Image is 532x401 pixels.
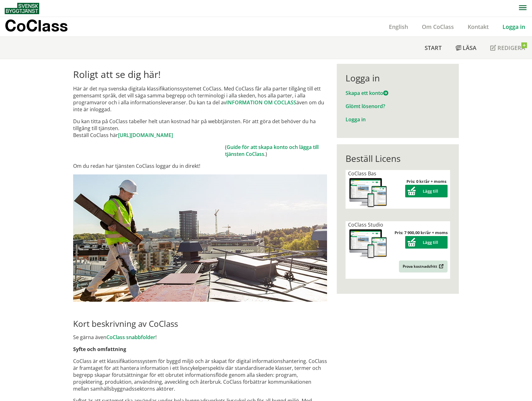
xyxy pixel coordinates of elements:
button: Lägg till [405,236,448,249]
strong: Pris: 0 kr/år + moms [406,179,446,184]
a: Lägg till [405,188,448,194]
img: coclass-license.jpg [348,228,388,260]
a: Glömt lösenord? [346,103,385,110]
a: Läsa [449,37,483,59]
td: ( .) [225,144,327,157]
img: Outbound.png [438,264,444,269]
a: Logga in [346,116,366,123]
p: Se gärna även ! [73,334,327,341]
p: CoClass är ett klassifikationssystem för byggd miljö och är skapat för digital informationshanter... [73,358,327,392]
a: Kontakt [461,23,496,30]
strong: Syfte och omfattning [73,346,126,353]
a: INFORMATION OM COCLASS [226,99,296,106]
img: coclass-license.jpg [348,177,388,209]
a: English [382,23,415,30]
a: CoClass snabbfolder [106,334,155,341]
a: Skapa ett konto [346,90,388,96]
p: Här är det nya svenska digitala klassifikationssystemet CoClass. Med CoClass får alla parter till... [73,85,327,113]
a: Prova kostnadsfritt [399,261,448,272]
div: Beställ Licens [346,153,450,164]
a: Logga in [496,23,532,30]
span: Start [425,44,442,52]
span: Läsa [463,44,476,52]
a: Om CoClass [415,23,461,30]
h1: Roligt att se dig här! [73,69,327,80]
h2: Kort beskrivning av CoClass [73,319,327,329]
p: Du kan titta på CoClass tabeller helt utan kostnad här på webbtjänsten. För att göra det behöver ... [73,118,327,139]
a: Start [418,37,449,59]
div: Logga in [346,73,450,83]
p: CoClass [5,22,68,29]
a: Guide för att skapa konto och lägga till tjänsten CoClass [225,144,319,157]
img: Svensk Byggtjänst [5,3,39,14]
a: Lägg till [405,239,448,245]
a: [URL][DOMAIN_NAME] [118,132,173,139]
button: Lägg till [405,185,448,197]
a: CoClass [5,17,81,36]
strong: Pris: 7 900,00 kr/år + moms [395,230,448,235]
img: login.jpg [73,174,327,302]
span: CoClass Studio [348,221,383,228]
p: Om du redan har tjänsten CoClass loggar du in direkt! [73,162,327,169]
span: CoClass Bas [348,170,376,177]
